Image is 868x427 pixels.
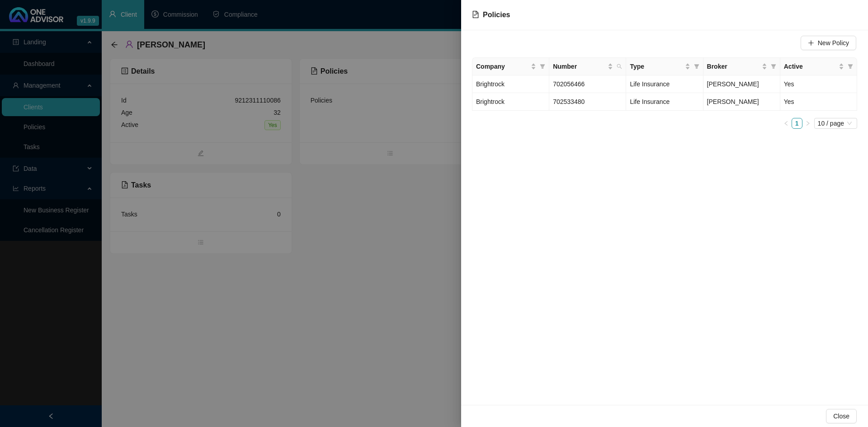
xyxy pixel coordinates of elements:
span: Life Insurance [630,80,670,88]
span: filter [694,64,699,69]
th: Broker [703,58,780,75]
span: filter [846,60,855,73]
span: file-text [472,11,479,18]
span: [PERSON_NAME] [707,98,759,105]
th: Company [472,58,549,75]
span: New Policy [818,38,849,48]
span: filter [848,64,853,69]
span: search [617,64,622,69]
span: filter [771,64,776,69]
span: right [805,121,811,126]
span: Close [833,411,849,421]
span: plus [808,40,814,46]
span: Broker [707,61,760,71]
span: filter [692,60,701,73]
span: Type [630,61,683,71]
span: Active [784,61,837,71]
button: left [781,118,792,129]
th: Active [780,58,857,75]
span: search [615,60,624,73]
div: Page Size [814,118,857,129]
span: Life Insurance [630,98,670,105]
th: Type [626,58,703,75]
button: right [802,118,813,129]
span: [PERSON_NAME] [707,80,759,88]
span: filter [538,60,547,73]
span: Brightrock [476,80,505,88]
th: Number [549,58,626,75]
button: New Policy [801,36,856,50]
button: Close [826,409,857,423]
li: 1 [792,118,802,129]
span: filter [769,60,778,73]
span: 10 / page [818,118,854,128]
span: Policies [483,11,510,19]
span: Brightrock [476,98,505,105]
span: 702056466 [553,80,585,88]
span: Number [553,61,606,71]
li: Next Page [802,118,813,129]
td: Yes [780,75,857,93]
span: 702533480 [553,98,585,105]
span: filter [540,64,545,69]
span: Company [476,61,529,71]
td: Yes [780,93,857,111]
li: Previous Page [781,118,792,129]
a: 1 [792,118,802,128]
span: left [783,121,789,126]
